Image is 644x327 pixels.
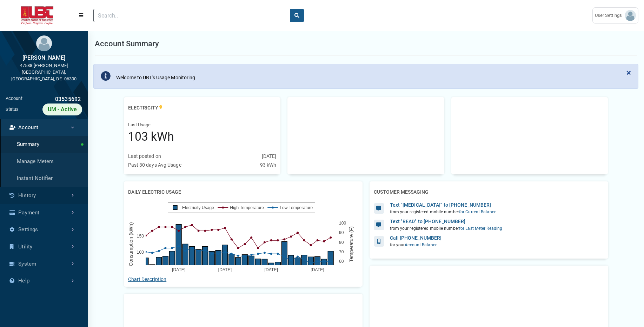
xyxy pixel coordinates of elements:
[459,209,496,214] span: for current balance
[390,218,503,225] div: Text "READ" to [PHONE_NUMBER]
[592,7,638,24] a: User Settings
[390,234,442,242] div: Call [PHONE_NUMBER]
[626,68,631,78] span: ×
[128,121,277,128] div: Last Usage
[459,226,502,231] span: for last meter reading
[95,38,159,49] h1: Account Summary
[6,54,82,62] div: [PERSON_NAME]
[42,104,82,115] div: UM - Active
[128,153,161,160] div: Last posted on
[6,62,82,82] div: 47588 [PERSON_NAME][GEOGRAPHIC_DATA], [GEOGRAPHIC_DATA], DE- 06300
[390,242,442,248] div: for your
[74,9,88,22] button: Menu
[6,6,69,25] img: ALTSK Logo
[595,12,625,19] span: User Settings
[260,161,277,169] div: 93 kWh
[22,95,82,104] div: 03535692
[128,101,163,114] h2: Electricity
[6,95,22,104] div: Account
[619,64,638,81] button: Close
[405,242,437,247] span: Account Balance
[128,186,181,199] h2: Daily Electric Usage
[390,209,496,215] div: from your registered mobile number
[116,74,195,81] div: Welcome to UBT's Usage Monitoring
[262,153,277,160] div: [DATE]
[93,9,290,22] input: Search
[390,201,496,209] div: Text "[MEDICAL_DATA]" to [PHONE_NUMBER]
[290,9,304,22] button: search
[128,276,167,282] a: Chart Description
[128,128,277,146] div: 103 kWh
[374,186,429,199] h2: Customer Messaging
[390,225,503,232] div: from your registered mobile number
[6,106,19,113] div: Status
[128,161,181,169] div: Past 30 days Avg Usage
